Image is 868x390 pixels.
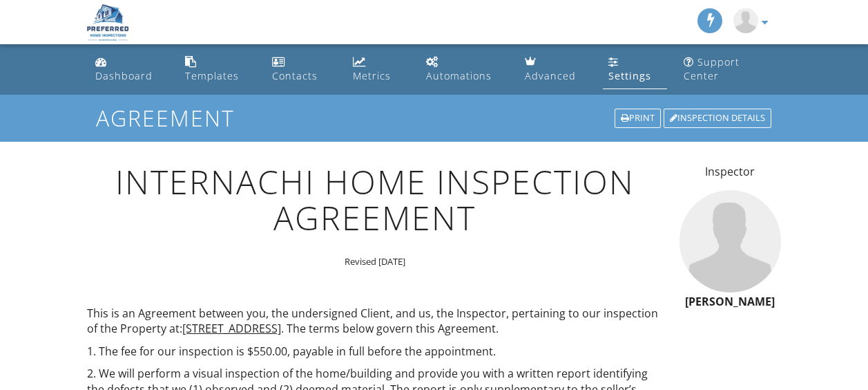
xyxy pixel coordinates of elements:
[679,190,782,292] img: default-user-f0147aede5fd5fa78ca7ade42f37bd4542148d508eef1c3d3ea960f66861d68b.jpg
[664,109,771,128] div: Inspection Details
[87,164,663,237] h1: INTERNACHI Home Inspection Agreement
[272,69,318,82] div: Contacts
[678,50,778,89] a: Support Center
[87,344,663,359] p: 1. The fee for our inspection is $550.00, payable in full before the appointment.
[684,55,740,82] div: Support Center
[608,69,651,82] div: Settings
[353,69,391,82] div: Metrics
[613,107,662,129] a: Print
[95,69,153,82] div: Dashboard
[603,50,667,89] a: Settings
[519,50,592,89] a: Advanced
[87,3,128,41] img: Preferred Home Inspections, Inc
[185,69,239,82] div: Templates
[90,50,169,89] a: Dashboard
[679,164,782,179] p: Inspector
[87,306,663,337] p: This is an Agreement between you, the undersigned Client, and us, the Inspector, pertaining to ou...
[662,107,773,129] a: Inspection Details
[733,8,758,33] img: default-user-f0147aede5fd5fa78ca7ade42f37bd4542148d508eef1c3d3ea960f66861d68b.jpg
[615,109,661,128] div: Print
[421,50,508,89] a: Automations (Basic)
[87,255,663,268] p: Revised [DATE]
[347,50,409,89] a: Metrics
[182,321,281,336] span: [STREET_ADDRESS]
[96,106,773,130] h1: Agreement
[679,296,782,308] h6: [PERSON_NAME]
[426,69,492,82] div: Automations
[525,69,576,82] div: Advanced
[267,50,336,89] a: Contacts
[180,50,255,89] a: Templates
